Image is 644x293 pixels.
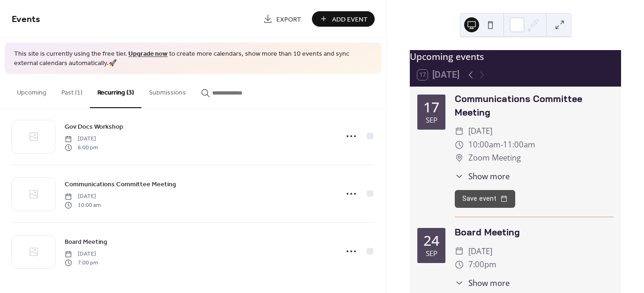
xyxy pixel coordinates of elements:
div: ​ [455,138,464,152]
div: ​ [455,245,464,258]
span: Show more [468,277,510,289]
button: ​Show more [455,170,510,182]
button: Past (1) [54,74,90,107]
span: [DATE] [468,125,492,138]
div: ​ [455,151,464,165]
span: 10:00am [468,138,501,152]
div: Sep [426,250,437,257]
span: - [501,138,503,152]
button: Submissions [141,74,193,107]
div: Communications Committee Meeting [455,92,614,119]
span: Board Meeting [65,237,107,247]
span: Zoom Meeting [468,151,521,165]
a: Gov Docs Workshop [65,121,123,132]
span: 7:00 pm [65,258,98,267]
span: Show more [468,170,510,182]
span: Add Event [332,15,368,24]
button: ​Show more [455,277,510,289]
span: 11:00am [503,138,535,152]
div: Upcoming events [410,50,621,64]
span: [DATE] [468,245,492,258]
div: ​ [455,125,464,138]
div: Board Meeting [455,226,614,239]
span: [DATE] [65,192,101,201]
span: [DATE] [65,250,98,258]
span: [DATE] [65,135,98,143]
span: Gov Docs Workshop [65,122,123,132]
span: This site is currently using the free tier. to create more calendars, show more than 10 events an... [14,50,372,68]
a: Export [256,11,308,27]
a: Upgrade now [128,48,168,60]
div: ​ [455,277,464,289]
div: ​ [455,258,464,271]
button: Recurring (3) [90,74,141,108]
div: 17 [423,100,439,114]
button: Save event [455,190,515,208]
span: 10:00 am [65,201,101,209]
span: Communications Committee Meeting [65,180,176,190]
button: Add Event [312,11,375,27]
span: 6:00 pm [65,143,98,152]
span: 7:00pm [468,258,496,271]
button: Upcoming [9,74,54,107]
div: Sep [426,117,437,124]
span: Events [12,10,40,29]
a: Communications Committee Meeting [65,179,176,190]
span: Export [276,15,301,24]
a: Board Meeting [65,236,107,247]
div: ​ [455,170,464,182]
div: 24 [423,234,439,248]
